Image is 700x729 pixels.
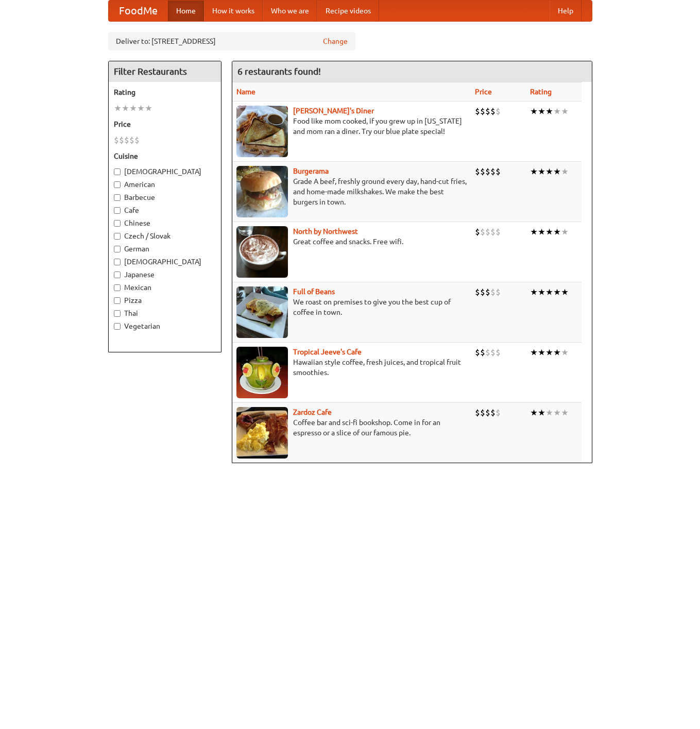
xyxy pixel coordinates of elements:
[485,166,490,177] li: $
[530,166,538,177] li: ★
[496,407,501,418] li: $
[114,233,121,240] input: Czech / Slovak
[545,407,553,418] li: ★
[485,347,490,358] li: $
[109,1,168,21] a: FoodMe
[114,321,216,331] label: Vegetarian
[293,227,358,235] a: North by Northwest
[114,151,216,161] h5: Cuisine
[114,244,216,254] label: German
[561,286,569,298] li: ★
[236,116,467,137] p: Food like mom cooked, if you grew up in [US_STATE] and mom ran a diner. Try our blue plate special!
[538,347,545,358] li: ★
[114,87,216,97] h5: Rating
[114,179,216,190] label: American
[530,106,538,117] li: ★
[236,286,288,338] img: beans.jpg
[490,166,496,177] li: $
[490,347,496,358] li: $
[137,103,145,114] li: ★
[119,134,124,146] li: $
[490,286,496,298] li: $
[545,347,553,358] li: ★
[293,167,329,175] a: Burgerama
[114,181,121,188] input: American
[114,246,121,252] input: German
[129,103,137,114] li: ★
[114,257,216,267] label: [DEMOGRAPHIC_DATA]
[114,119,216,129] h5: Price
[237,66,321,76] ng-pluralize: 6 restaurants found!
[485,407,490,418] li: $
[114,308,216,318] label: Thai
[114,310,121,317] input: Thai
[496,106,501,117] li: $
[236,347,288,398] img: jeeves.jpg
[323,36,348,46] a: Change
[530,286,538,298] li: ★
[263,1,317,21] a: Who we are
[475,88,492,96] a: Price
[561,226,569,238] li: ★
[496,166,501,177] li: $
[236,407,288,459] img: zardoz.jpg
[553,226,561,238] li: ★
[145,103,152,114] li: ★
[236,226,288,278] img: north.jpg
[293,408,332,416] a: Zardoz Cafe
[236,106,288,157] img: sallys.jpg
[114,295,216,306] label: Pizza
[485,286,490,298] li: $
[553,106,561,117] li: ★
[114,192,216,202] label: Barbecue
[553,347,561,358] li: ★
[114,220,121,227] input: Chinese
[204,1,263,21] a: How it works
[561,106,569,117] li: ★
[553,407,561,418] li: ★
[553,286,561,298] li: ★
[293,107,374,115] a: [PERSON_NAME]'s Diner
[236,297,467,317] p: We roast on premises to give you the best cup of coffee in town.
[475,286,480,298] li: $
[114,259,121,265] input: [DEMOGRAPHIC_DATA]
[114,205,216,215] label: Cafe
[561,347,569,358] li: ★
[480,286,485,298] li: $
[538,106,545,117] li: ★
[490,407,496,418] li: $
[538,226,545,238] li: ★
[236,166,288,217] img: burgerama.jpg
[496,286,501,298] li: $
[475,347,480,358] li: $
[545,166,553,177] li: ★
[475,106,480,117] li: $
[114,134,119,146] li: $
[485,106,490,117] li: $
[545,226,553,238] li: ★
[122,103,129,114] li: ★
[475,226,480,238] li: $
[236,357,467,378] p: Hawaiian style coffee, fresh juices, and tropical fruit smoothies.
[550,1,582,21] a: Help
[236,176,467,207] p: Grade A beef, freshly ground every day, hand-cut fries, and home-made milkshakes. We make the bes...
[114,166,216,177] label: [DEMOGRAPHIC_DATA]
[114,269,216,280] label: Japanese
[480,106,485,117] li: $
[538,166,545,177] li: ★
[317,1,379,21] a: Recipe videos
[485,226,490,238] li: $
[236,88,255,96] a: Name
[561,166,569,177] li: ★
[293,348,362,356] b: Tropical Jeeve's Cafe
[538,407,545,418] li: ★
[293,287,335,296] a: Full of Beans
[236,236,467,247] p: Great coffee and snacks. Free wifi.
[530,226,538,238] li: ★
[480,166,485,177] li: $
[480,407,485,418] li: $
[480,347,485,358] li: $
[530,407,538,418] li: ★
